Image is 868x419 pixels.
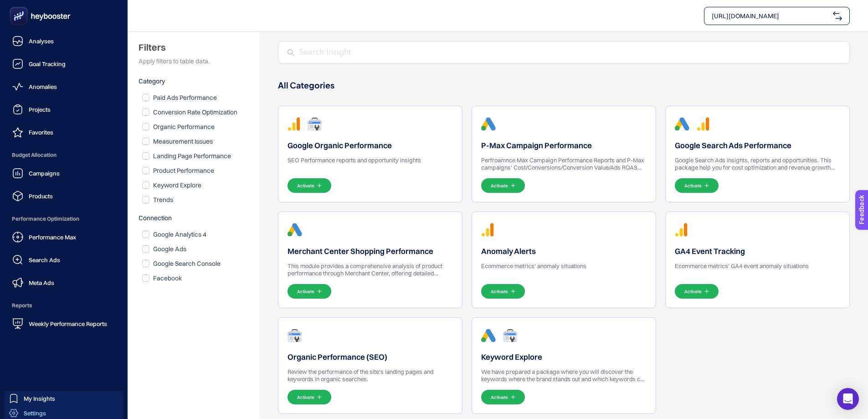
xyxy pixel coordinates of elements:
img: svg%3e [833,11,842,21]
button: Activate [288,284,331,299]
a: Favorites [7,123,120,141]
span: Budget Allocation [7,146,120,164]
span: Performance Optimization [7,210,120,228]
p: SEO Performance reports and opportunity insights [288,156,453,164]
button: Activate [288,178,331,193]
p: Review the performance of the site's landing pages and keywords in organic searches. [288,368,453,383]
label: Measurement Issues [153,137,213,146]
span: Activate [491,394,508,401]
a: Search Ads [7,251,120,269]
label: Google Search Console [153,259,221,268]
button: Activate [481,178,525,193]
label: Landing Page Performance [153,151,231,160]
p: This module provides a comprehensive analysis of product performance through Merchant Center, off... [288,262,453,277]
h2: Filters [139,41,260,54]
p: Ecommerce metrics' anomaly situations [481,262,647,269]
label: Conversion Rate Optimization [153,108,237,117]
span: Settings [24,409,46,417]
span: Apply filters to table data. [139,57,260,66]
span: Projects [29,106,51,113]
span: My Insights [24,395,55,402]
span: Products [29,192,53,200]
span: Activate [491,288,508,295]
a: Anomalies [7,78,120,96]
p: Perfroamnce Max Campaign Performance Reports and P-Max campaigns' Cost/Conversions/Conversion Val... [481,156,647,171]
button: Activate [675,284,719,299]
h2: Organic Performance (SEO) [288,352,453,362]
p: We have prepared a package where you will discover the keywords where the brand stands out and wh... [481,368,647,383]
h2: Google Organic Performance [288,140,453,151]
a: Campaigns [7,164,120,182]
a: Weekly Performance Reports [7,315,120,333]
span: Anomalies [29,83,57,90]
label: Google Analytics 4 [153,230,206,239]
a: Analyses [7,32,120,50]
label: Google Ads [153,244,186,253]
span: Activate [684,288,702,295]
span: Goal Tracking [29,60,66,67]
label: Keyword Explore [153,181,201,190]
h2: Keyword Explore [481,352,647,362]
span: Analyses [29,37,54,45]
p: Google Search Ads insights, reports and opportunities. This package help you for cost optimizatio... [675,156,840,171]
button: Activate [675,178,719,193]
a: My Insights [5,391,123,406]
span: Reports [7,296,120,315]
h2: P-Max Campaign Performance [481,140,647,151]
h2: GA4 Event Tracking [675,246,840,257]
span: Campaigns [29,170,60,177]
span: Weekly Performance Reports [29,320,107,327]
div: Open Intercom Messenger [837,388,859,410]
span: Performance Max [29,233,76,241]
a: Performance Max [7,228,120,246]
label: Facebook [153,274,182,283]
label: Product Performance [153,166,214,175]
span: Activate [297,394,314,401]
h1: All Categories [278,78,850,91]
img: Search Insight [288,49,294,56]
h2: Merchant Center Shopping Performance [288,246,453,257]
span: Activate [491,182,508,189]
a: Meta Ads [7,274,120,292]
label: Category [139,77,260,86]
input: Search Insight [299,47,840,59]
span: Activate [297,288,314,295]
label: Paid Ads Performance [153,93,217,102]
label: Organic Performance [153,122,215,131]
span: Activate [297,182,314,189]
label: Trends [153,195,173,204]
span: Favorites [29,129,53,136]
h2: Anomaly Alerts [481,246,647,257]
button: Activate [481,390,525,404]
a: Products [7,187,120,205]
p: Ecommerce metrics' GA4 event anomaly situations [675,262,840,269]
h2: Google Search Ads Performance [675,140,840,151]
button: Activate [481,284,525,299]
span: Activate [684,182,702,189]
a: Projects [7,100,120,119]
label: Connection [139,213,260,222]
a: Goal Tracking [7,55,120,73]
span: [URL][DOMAIN_NAME] [712,11,829,21]
button: Activate [288,390,331,404]
span: Feedback [5,3,35,10]
span: Search Ads [29,256,60,264]
span: Meta Ads [29,279,54,286]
